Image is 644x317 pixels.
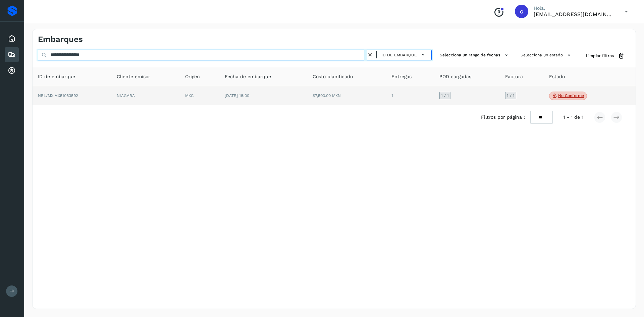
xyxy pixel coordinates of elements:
span: 1 - 1 de 1 [563,114,583,121]
span: [DATE] 18:00 [225,93,249,98]
p: No conforme [558,93,584,98]
span: Cliente emisor [117,73,150,80]
span: Costo planificado [313,73,353,80]
div: Inicio [5,31,19,46]
button: Selecciona un estado [518,50,575,61]
span: 1 / 1 [441,94,449,98]
span: ID de embarque [38,73,75,80]
p: Hola, [534,5,614,11]
button: Selecciona un rango de fechas [437,50,513,61]
button: ID de embarque [379,50,429,60]
span: NBL/MX.MX51083592 [38,93,78,98]
span: Filtros por página : [481,114,525,121]
span: Factura [505,73,523,80]
span: Entregas [391,73,412,80]
span: Origen [185,73,200,80]
div: Embarques [5,47,19,62]
span: 1 / 1 [507,94,515,98]
td: $7,500.00 MXN [307,86,386,106]
td: NIAGARA [111,86,180,106]
span: Limpiar filtros [586,53,614,59]
span: ID de embarque [381,52,417,58]
span: Estado [549,73,565,80]
span: Fecha de embarque [225,73,271,80]
p: cuentas3@enlacesmet.com.mx [534,11,614,17]
h4: Embarques [38,35,83,44]
div: Cuentas por cobrar [5,63,19,78]
td: 1 [386,86,434,106]
span: POD cargadas [439,73,471,80]
td: MXC [180,86,219,106]
button: Limpiar filtros [581,50,630,62]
